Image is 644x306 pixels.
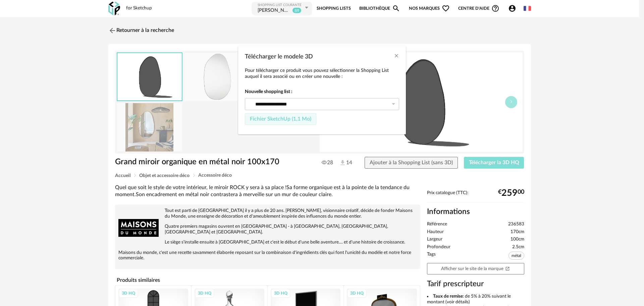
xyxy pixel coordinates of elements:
[394,53,399,60] button: Close
[245,89,399,95] strong: Nouvelle shopping list :
[250,116,311,122] span: Fichier SketchUp (1,1 Mo)
[245,113,316,125] button: Fichier SketchUp (1,1 Mo)
[245,68,399,80] p: Pour télécharger ce produit vous pouvez sélectionner la Shopping List auquel il sera associé ou e...
[245,54,313,60] span: Télécharger le modele 3D
[238,46,406,135] div: Télécharger le modele 3D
